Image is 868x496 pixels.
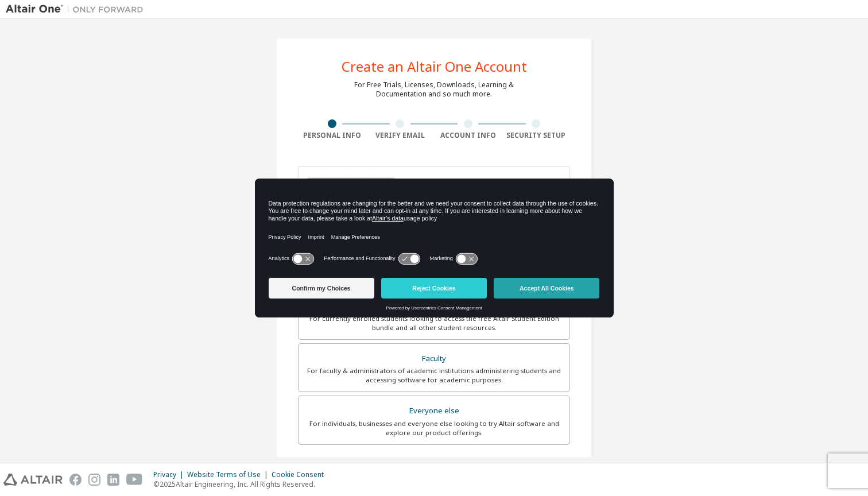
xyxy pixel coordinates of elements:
div: Everyone else [305,403,563,419]
div: Faculty [305,351,563,367]
div: For Free Trials, Licenses, Downloads, Learning & Documentation and so much more. [354,80,514,99]
div: Security Setup [502,131,571,140]
img: linkedin.svg [107,474,119,486]
div: For currently enrolled students looking to access the free Altair Student Edition bundle and all ... [305,314,563,332]
img: Altair One [6,3,149,15]
div: Verify Email [366,131,435,140]
div: Cookie Consent [272,470,331,479]
div: Account Info [434,131,502,140]
p: © 2025 Altair Engineering, Inc. All Rights Reserved. [153,479,331,489]
div: Create an Altair One Account [342,60,527,73]
img: altair_logo.svg [3,474,63,486]
div: Website Terms of Use [187,470,272,479]
img: facebook.svg [69,474,82,486]
img: instagram.svg [88,474,100,486]
div: For individuals, businesses and everyone else looking to try Altair software and explore our prod... [305,419,563,437]
div: Privacy [153,470,187,479]
img: youtube.svg [126,474,143,486]
div: For faculty & administrators of academic institutions administering students and accessing softwa... [305,366,563,385]
div: Personal Info [298,131,366,140]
